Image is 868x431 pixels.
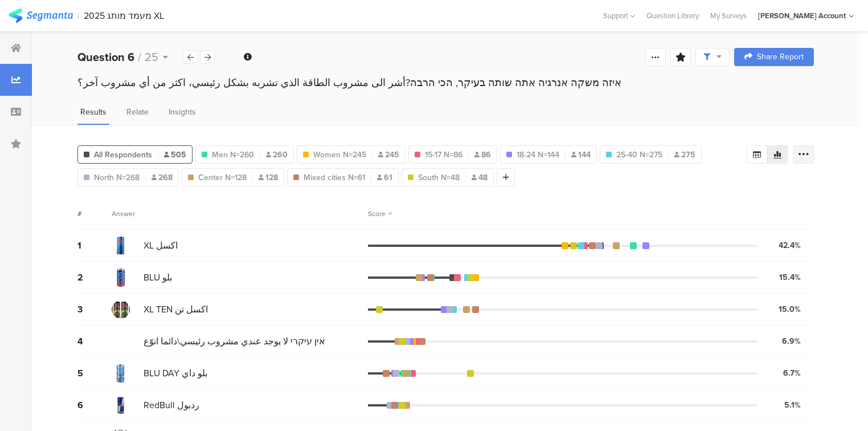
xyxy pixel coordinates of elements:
[198,172,247,184] span: Center N=128
[757,53,804,61] span: Share Report
[144,399,199,412] span: RedBull ردبول
[144,335,325,348] span: אין עיקרי لا يوجد عندي مشروب رئيسي\دائما انوّع
[144,367,207,380] span: BLU DAY بلو داي
[77,367,112,380] div: 5
[517,149,559,161] span: 18-24 N=144
[212,149,254,161] span: Men N=260
[77,303,112,316] div: 3
[152,172,173,184] span: 268
[112,209,135,219] div: Answer
[77,209,112,219] div: #
[472,172,488,184] span: 48
[782,335,801,347] div: 6.9%
[77,9,79,22] div: |
[112,237,130,255] img: d3718dnoaommpf.cloudfront.net%2Fitem%2F7204cdb8464c2fb531eb.png
[266,149,288,161] span: 260
[77,239,112,252] div: 1
[112,364,130,383] img: d3718dnoaommpf.cloudfront.net%2Fitem%2F53fed7b4d4ac08dca120.jpg
[313,149,366,161] span: Women N=245
[77,48,134,66] b: Question 6
[779,303,801,315] div: 15.0%
[84,10,164,21] div: 2025 מעמד מותג XL
[144,271,172,284] span: BLU بلو
[603,7,635,25] div: Support
[783,367,801,379] div: 6.7%
[571,149,591,161] span: 144
[259,172,278,184] span: 128
[145,48,158,66] span: 25
[138,48,141,66] span: /
[377,172,392,184] span: 61
[705,10,752,21] a: My Surveys
[169,106,196,118] span: Insights
[77,399,112,412] div: 6
[779,239,801,251] div: 42.4%
[164,149,186,161] span: 505
[368,209,392,219] div: Score
[418,172,460,184] span: South N=48
[9,9,73,23] img: segmanta logo
[304,172,365,184] span: Mixed cities N=61
[94,172,140,184] span: North N=268
[616,149,662,161] span: 25-40 N=275
[674,149,695,161] span: 275
[94,149,152,161] span: All Respondents
[112,396,130,414] img: d3718dnoaommpf.cloudfront.net%2Fitem%2F1710f21621a455cddad5.jpg
[144,239,178,252] span: XL اكسل
[779,271,801,283] div: 15.4%
[425,149,462,161] span: 15-17 N=86
[474,149,491,161] span: 86
[112,300,130,319] img: d3718dnoaommpf.cloudfront.net%2Fitem%2Fb456d3a37741168d69b3.jpg
[77,335,112,348] div: 4
[641,10,705,21] a: Question Library
[80,106,107,118] span: Results
[378,149,399,161] span: 245
[144,303,208,316] span: XL TEN اكسل تن
[77,271,112,284] div: 2
[77,75,814,90] div: איזה משקה אנרגיה אתה שותה בעיקר, הכי הרבה?أشر الى مشروب الطاقة الذي تشربه بشكل رئيسي، اكثر من أي ...
[784,399,801,411] div: 5.1%
[112,269,130,287] img: d3718dnoaommpf.cloudfront.net%2Fitem%2Ff3fd834d740591eb56ae.jpg
[758,10,846,21] div: [PERSON_NAME] Account
[126,106,149,118] span: Relate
